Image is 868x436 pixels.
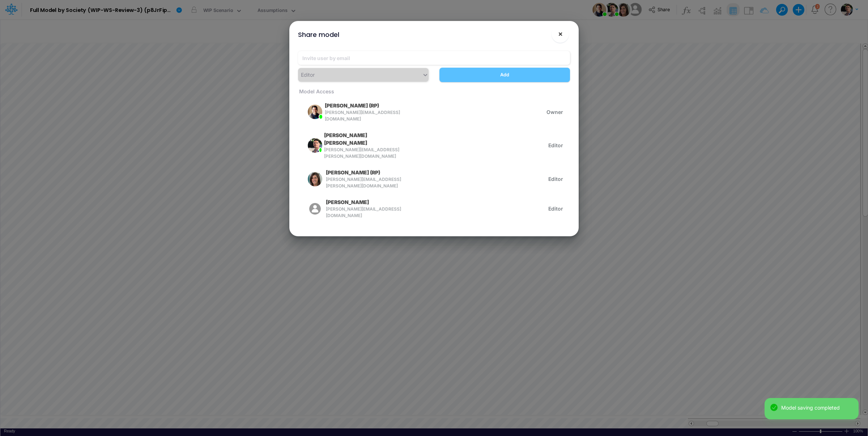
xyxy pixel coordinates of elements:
span: [PERSON_NAME][EMAIL_ADDRESS][DOMAIN_NAME] [325,109,406,122]
p: [PERSON_NAME] [PERSON_NAME] [324,131,406,147]
img: rounded user avatar [308,138,322,153]
img: rounded user avatar [308,105,322,119]
span: Editor [548,141,563,149]
span: Model Access [298,88,334,94]
img: rounded user avatar [308,202,322,216]
button: Close [552,25,569,43]
span: [PERSON_NAME][EMAIL_ADDRESS][PERSON_NAME][DOMAIN_NAME] [324,147,406,160]
span: × [558,29,563,38]
span: [PERSON_NAME][EMAIL_ADDRESS][PERSON_NAME][DOMAIN_NAME] [326,176,406,189]
span: Editor [548,175,563,183]
span: Editor [548,205,563,212]
p: [PERSON_NAME] (RP) [326,169,380,176]
div: Share model [298,30,339,39]
input: Invite user by email [298,51,570,65]
span: [PERSON_NAME][EMAIL_ADDRESS][DOMAIN_NAME] [326,206,406,219]
div: Model saving completed [781,404,853,411]
img: rounded user avatar [308,172,322,186]
p: [PERSON_NAME] (RP) [325,102,379,109]
span: Owner [546,108,563,116]
p: [PERSON_NAME] [326,198,369,206]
